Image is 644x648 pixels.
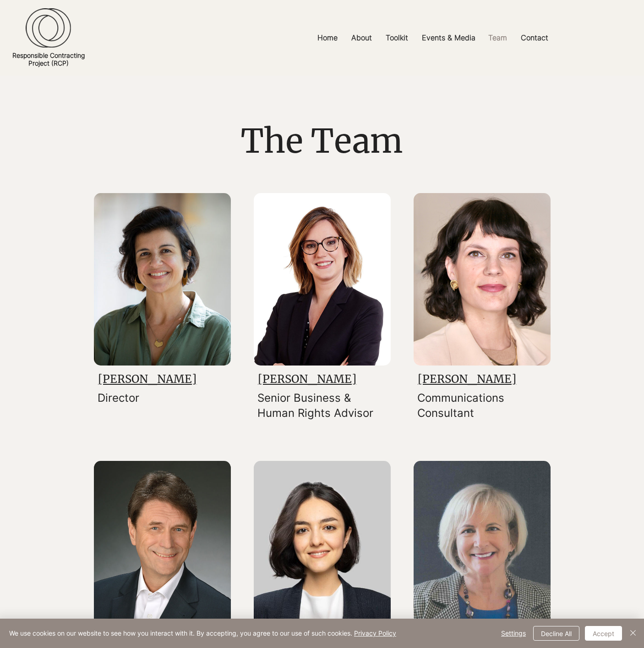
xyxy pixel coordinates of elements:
[415,28,481,48] a: Events & Media
[381,28,413,48] p: Toolkit
[9,629,396,637] span: We use cookies on our website to see how you interact with it. By accepting, you agree to our use...
[418,372,516,386] a: [PERSON_NAME]
[222,28,644,48] nav: Site
[516,28,553,48] p: Contact
[257,390,381,421] p: Senior Business & Human Rights Advisor
[311,28,344,48] a: Home
[628,626,639,641] button: Close
[484,28,512,48] p: Team
[501,626,526,640] span: Settings
[241,120,403,162] span: The Team
[417,28,480,48] p: Events & Media
[258,372,356,386] a: [PERSON_NAME]
[98,391,139,404] span: Director
[481,28,514,48] a: Team
[379,28,415,48] a: Toolkit
[533,626,579,641] button: Decline All
[254,461,391,633] img: 83098de8-cc6d-4456-b5e9-9bd46f48a7ad.jpg
[417,390,540,421] p: Communications Consultant
[514,28,555,48] a: Contact
[98,372,196,386] a: [PERSON_NAME]
[313,28,342,48] p: Home
[585,626,622,641] button: Accept
[344,28,379,48] a: About
[628,627,639,638] img: Close
[347,28,377,48] p: About
[354,629,396,637] a: Privacy Policy
[254,193,391,366] img: Claire Bright_edited.jpg
[414,193,551,366] img: elizabeth_cline.JPG
[12,51,85,67] a: Responsible ContractingProject (RCP)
